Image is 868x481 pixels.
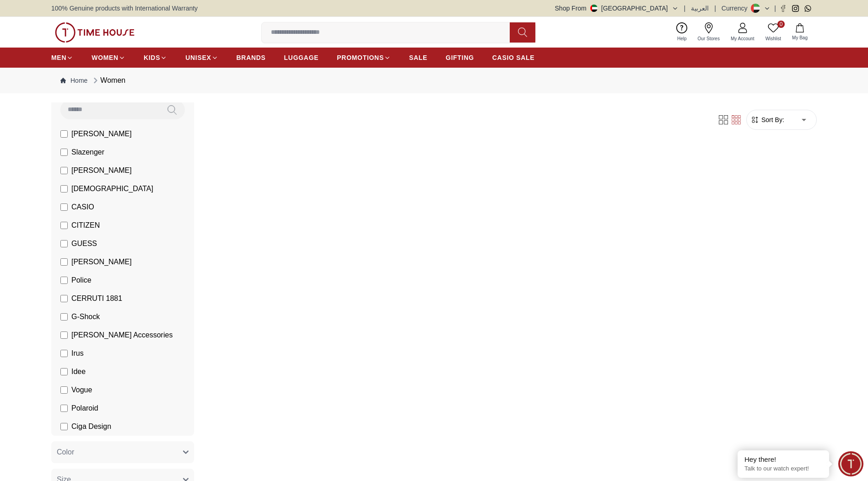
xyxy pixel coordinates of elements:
[792,5,799,12] a: Instagram
[60,130,68,138] input: [PERSON_NAME]
[60,313,68,321] input: G-Shock
[60,350,68,357] input: Irus
[590,5,598,12] img: United Arab Emirates
[446,53,474,62] span: GIFTING
[774,4,776,13] span: |
[674,35,690,42] span: Help
[760,115,784,124] span: Sort By:
[71,385,92,395] span: Vogue
[51,4,198,13] span: 100% Genuine products with International Warranty
[237,53,266,62] span: BRANDS
[692,21,725,44] a: Our Stores
[237,49,266,66] a: BRANDS
[57,447,74,458] span: Color
[60,203,68,211] input: CASIO
[60,423,68,430] input: Ciga Design
[672,21,692,44] a: Help
[144,53,160,62] span: KIDS
[284,49,319,66] a: LUGGAGE
[555,4,679,13] button: Shop From[GEOGRAPHIC_DATA]
[144,49,167,66] a: KIDS
[60,405,68,412] input: Polaroid
[60,368,68,375] input: Idee
[337,53,384,62] span: PROMOTIONS
[60,222,68,229] input: CITIZEN
[91,75,125,86] div: Women
[762,35,785,42] span: Wishlist
[691,4,709,13] button: العربية
[60,295,68,302] input: CERRUTI 1881
[337,49,391,66] a: PROMOTIONS
[185,49,218,66] a: UNISEX
[71,147,104,158] span: Slazenger
[727,35,758,42] span: My Account
[71,128,132,139] span: [PERSON_NAME]
[71,275,92,286] span: Police
[71,293,122,304] span: CERRUTI 1881
[492,49,535,66] a: CASIO SALE
[92,53,119,62] span: WOMEN
[51,53,66,62] span: MEN
[60,331,68,339] input: [PERSON_NAME] Accessories
[55,22,135,43] img: ...
[51,68,817,93] nav: Breadcrumb
[71,330,173,341] span: [PERSON_NAME] Accessories
[51,441,194,463] button: Color
[694,35,723,42] span: Our Stores
[60,76,87,85] a: Home
[284,53,319,62] span: LUGGAGE
[71,348,84,359] span: Irus
[744,465,822,473] p: Talk to our watch expert!
[71,366,86,377] span: Idee
[409,49,427,66] a: SALE
[60,386,68,394] input: Vogue
[71,311,100,322] span: G-Shock
[60,149,68,156] input: Slazenger
[714,4,716,13] span: |
[71,220,100,231] span: CITIZEN
[777,21,785,28] span: 0
[71,403,98,414] span: Polaroid
[60,258,68,266] input: [PERSON_NAME]
[804,5,811,12] a: Whatsapp
[60,240,68,247] input: GUESS
[787,21,813,43] button: My Bag
[750,115,784,124] button: Sort By:
[71,421,111,432] span: Ciga Design
[760,21,787,44] a: 0Wishlist
[684,4,686,13] span: |
[71,238,97,249] span: GUESS
[60,167,68,174] input: [PERSON_NAME]
[744,455,822,464] div: Hey there!
[788,34,811,41] span: My Bag
[51,49,73,66] a: MEN
[409,53,427,62] span: SALE
[780,5,787,12] a: Facebook
[71,202,94,213] span: CASIO
[71,183,153,194] span: [DEMOGRAPHIC_DATA]
[185,53,211,62] span: UNISEX
[60,277,68,284] input: Police
[838,451,863,476] div: Chat Widget
[71,257,132,267] span: [PERSON_NAME]
[92,49,125,66] a: WOMEN
[71,165,132,176] span: [PERSON_NAME]
[492,53,535,62] span: CASIO SALE
[60,185,68,192] input: [DEMOGRAPHIC_DATA]
[446,49,474,66] a: GIFTING
[722,4,751,13] div: Currency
